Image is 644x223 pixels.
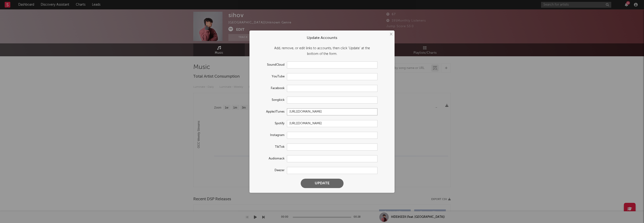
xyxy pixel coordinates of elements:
label: Songkick [254,97,287,103]
div: Update Accounts [254,35,390,41]
label: Instagram [254,132,287,138]
label: Audiomack [254,156,287,162]
label: SoundCloud [254,62,287,68]
button: Update [301,179,344,188]
label: Spotify [254,121,287,126]
label: Facebook [254,86,287,91]
label: TikTok [254,144,287,150]
button: × [388,32,393,37]
div: Add, remove, or edit links to accounts, then click 'Update' at the bottom of the form. [254,45,390,57]
label: Apple/iTunes [254,109,287,115]
label: YouTube [254,74,287,79]
label: Deezer [254,168,287,173]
